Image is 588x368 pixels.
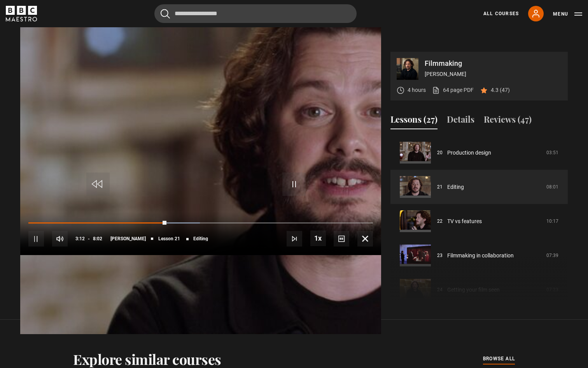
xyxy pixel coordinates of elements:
[110,236,146,241] span: [PERSON_NAME]
[432,86,474,94] a: 64 page PDF
[6,6,37,21] svg: BBC Maestro
[158,236,180,241] span: Lesson 21
[553,10,582,18] button: Toggle navigation
[425,70,562,78] p: [PERSON_NAME]
[447,252,514,260] a: Filmmaking in collaboration
[491,86,510,94] p: 4.3 (47)
[390,113,437,129] button: Lessons (27)
[483,355,515,363] a: browse all
[193,236,208,241] span: Editing
[483,10,519,17] a: All Courses
[357,231,373,247] button: Fullscreen
[20,52,381,255] video-js: Video Player
[447,217,482,225] a: TV vs features
[447,113,474,129] button: Details
[52,231,68,247] button: Mute
[334,231,349,247] button: Captions
[408,86,426,94] p: 4 hours
[483,355,515,363] span: browse all
[93,232,102,246] span: 8:02
[447,149,491,157] a: Production design
[28,222,373,224] div: Progress Bar
[154,4,357,23] input: Search
[161,9,170,19] button: Submit the search query
[75,232,85,246] span: 3:12
[447,183,464,191] a: Editing
[310,231,326,246] button: Playback Rate
[484,113,532,129] button: Reviews (47)
[88,236,90,241] span: -
[73,351,221,367] h2: Explore similar courses
[287,231,302,247] button: Next Lesson
[28,231,44,247] button: Pause
[425,60,562,67] p: Filmmaking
